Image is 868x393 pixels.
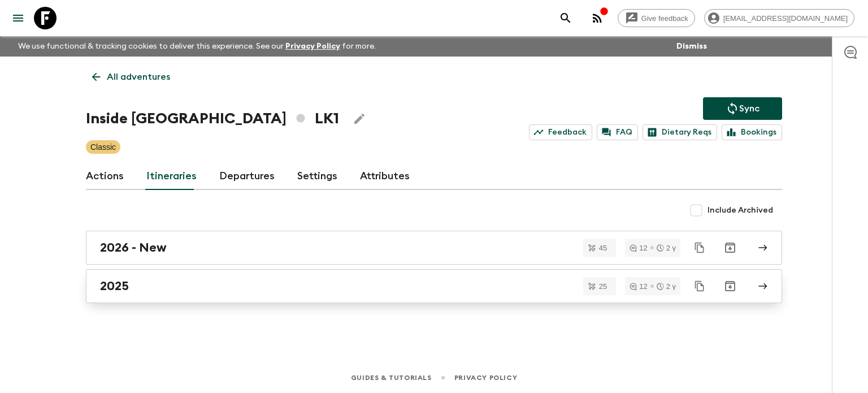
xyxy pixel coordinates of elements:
[454,372,517,384] a: Privacy Policy
[719,236,741,259] button: Archive
[708,205,773,216] span: Include Archived
[351,372,432,384] a: Guides & Tutorials
[285,42,340,50] a: Privacy Policy
[719,275,741,297] button: Archive
[703,97,782,120] button: Sync adventure departures to the booking engine
[689,276,710,296] button: Duplicate
[618,9,695,27] a: Give feedback
[689,237,710,258] button: Duplicate
[554,7,577,29] button: search adventures
[635,14,695,23] span: Give feedback
[86,107,339,130] h1: Inside [GEOGRAPHIC_DATA] LK1
[7,7,29,29] button: menu
[657,283,676,290] div: 2 y
[630,244,647,252] div: 12
[86,163,124,190] a: Actions
[704,9,854,27] div: [EMAIL_ADDRESS][DOMAIN_NAME]
[86,231,782,265] a: 2026 - New
[722,124,782,140] a: Bookings
[674,38,710,54] button: Dismiss
[657,244,676,252] div: 2 y
[107,70,170,84] p: All adventures
[219,163,275,190] a: Departures
[348,107,371,130] button: Edit Adventure Title
[739,102,759,115] p: Sync
[592,244,614,252] span: 45
[360,163,410,190] a: Attributes
[146,163,197,190] a: Itineraries
[592,283,614,290] span: 25
[86,269,782,303] a: 2025
[297,163,337,190] a: Settings
[100,279,129,293] h2: 2025
[90,141,116,153] p: Classic
[86,66,176,88] a: All adventures
[717,14,854,23] span: [EMAIL_ADDRESS][DOMAIN_NAME]
[597,124,638,140] a: FAQ
[529,124,592,140] a: Feedback
[630,283,647,290] div: 12
[14,36,380,57] p: We use functional & tracking cookies to deliver this experience. See our for more.
[100,240,167,255] h2: 2026 - New
[643,124,717,140] a: Dietary Reqs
